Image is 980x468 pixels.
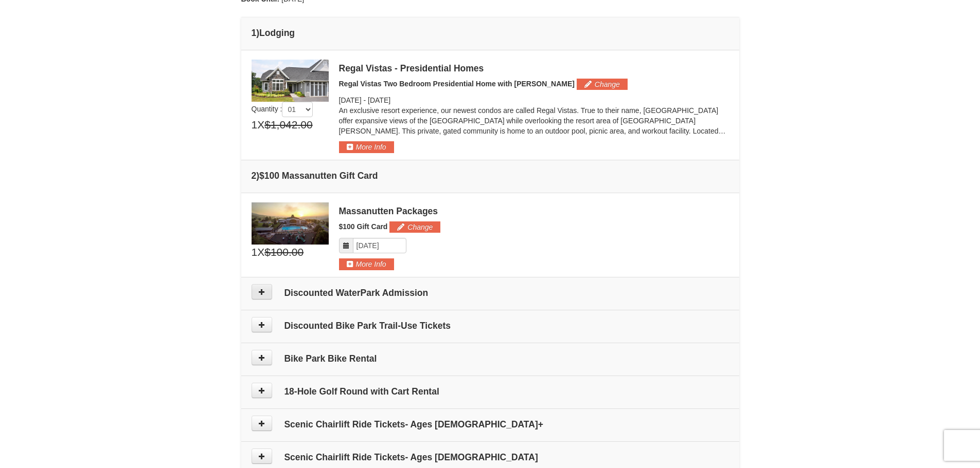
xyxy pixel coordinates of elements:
span: 1 [252,117,258,133]
h4: 1 Lodging [252,28,729,38]
button: More Info [339,258,394,270]
span: Regal Vistas Two Bedroom Presidential Home with [PERSON_NAME] [339,80,575,88]
span: $100.00 [264,245,304,260]
h4: Discounted Bike Park Trail-Use Tickets [252,321,729,331]
button: More Info [339,141,394,153]
h4: Discounted WaterPark Admission [252,288,729,298]
span: [DATE] [368,96,390,104]
span: $100 Gift Card [339,222,388,231]
h4: 2 $100 Massanutten Gift Card [252,171,729,181]
span: ) [256,28,259,38]
span: 1 [252,245,258,260]
h4: Bike Park Bike Rental [252,353,729,364]
span: X [257,117,264,133]
img: 6619879-1.jpg [252,202,329,245]
span: [DATE] [339,96,362,104]
p: An exclusive resort experience, our newest condos are called Regal Vistas. True to their name, [G... [339,105,729,136]
h4: 18-Hole Golf Round with Cart Rental [252,386,729,397]
button: Change [577,79,628,90]
span: X [257,245,264,260]
div: Massanutten Packages [339,206,729,216]
h4: Scenic Chairlift Ride Tickets- Ages [DEMOGRAPHIC_DATA]+ [252,419,729,429]
h4: Scenic Chairlift Ride Tickets- Ages [DEMOGRAPHIC_DATA] [252,452,729,462]
span: ) [256,171,259,181]
span: $1,042.00 [264,117,312,133]
span: Quantity : [252,105,313,113]
span: - [363,96,366,104]
button: Change [389,221,440,233]
div: Regal Vistas - Presidential Homes [339,63,729,73]
img: 19218991-1-902409a9.jpg [252,60,329,102]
